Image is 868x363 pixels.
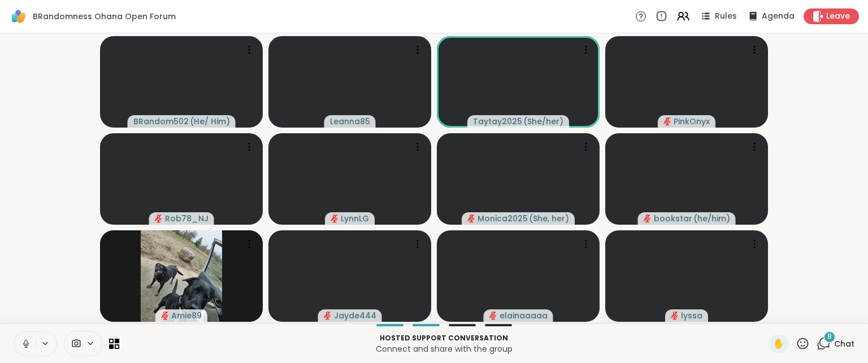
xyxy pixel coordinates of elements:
span: Leanna85 [330,116,370,127]
span: Rules [715,11,737,22]
span: elainaaaaa [500,310,548,321]
span: audio-muted [155,215,163,222]
span: Amie89 [171,310,202,321]
span: ( He/ Him ) [190,116,230,127]
span: Rob78_NJ [165,213,209,224]
span: PinkOnyx [674,116,710,127]
span: Jayde444 [334,310,376,321]
span: Monica2025 [478,213,528,224]
p: Hosted support conversation [126,333,762,343]
span: audio-muted [324,312,332,320]
span: Chat [834,338,854,349]
span: audio-muted [489,312,497,320]
span: ( She, her ) [529,213,569,224]
span: LynnLG [341,213,369,224]
span: audio-muted [644,215,652,222]
span: audio-muted [663,117,671,125]
span: ( he/him ) [693,213,730,224]
span: ✋ [773,337,784,351]
span: audio-muted [467,215,475,222]
span: bookstar [654,213,692,224]
span: audio-muted [331,215,338,222]
p: Connect and share with the group [126,343,762,355]
img: Amie89 [141,230,222,322]
span: BRandomness Ohana Open Forum [33,11,176,22]
span: 8 [827,332,832,342]
span: Taytay2025 [473,116,522,127]
img: ShareWell Logomark [9,7,28,26]
span: Agenda [762,11,795,22]
span: Leave [826,11,850,22]
span: ( She/her ) [523,116,563,127]
span: BRandom502 [133,116,189,127]
span: lyssa [681,310,702,321]
span: audio-muted [161,312,169,320]
span: audio-muted [671,312,679,320]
